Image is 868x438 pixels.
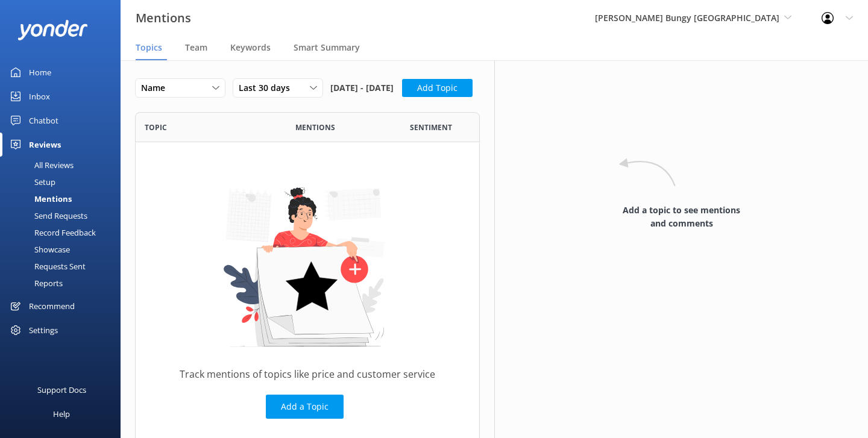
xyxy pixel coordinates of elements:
[7,224,96,241] div: Record Feedback
[7,207,121,224] a: Send Requests
[7,241,70,258] div: Showcase
[294,42,360,54] span: Smart Summary
[7,224,121,241] a: Record Feedback
[239,81,297,95] span: Last 30 days
[7,190,72,207] div: Mentions
[136,8,191,28] h3: Mentions
[266,395,344,419] button: Add a Topic
[7,174,121,190] a: Setup
[29,133,61,157] div: Reviews
[180,366,435,383] p: Track mentions of topics like price and customer service
[7,275,121,292] a: Reports
[7,207,87,224] div: Send Requests
[37,378,86,402] div: Support Docs
[136,42,162,54] span: Topics
[595,12,779,23] span: [PERSON_NAME] Bungy [GEOGRAPHIC_DATA]
[7,174,55,190] div: Setup
[29,60,51,84] div: Home
[29,294,75,318] div: Recommend
[185,42,207,54] span: Team
[410,122,452,133] span: Sentiment
[7,190,121,207] a: Mentions
[295,122,335,133] span: Mentions
[7,258,121,275] a: Requests Sent
[7,241,121,258] a: Showcase
[330,78,394,98] span: [DATE] - [DATE]
[7,157,74,174] div: All Reviews
[29,108,58,133] div: Chatbot
[141,81,172,95] span: Name
[29,84,50,108] div: Inbox
[402,79,473,97] button: Add Topic
[29,318,58,342] div: Settings
[18,20,87,40] img: yonder-white-logo.png
[145,122,167,133] span: Topic
[53,402,70,426] div: Help
[7,258,86,275] div: Requests Sent
[7,157,121,174] a: All Reviews
[7,275,63,292] div: Reports
[230,42,271,54] span: Keywords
